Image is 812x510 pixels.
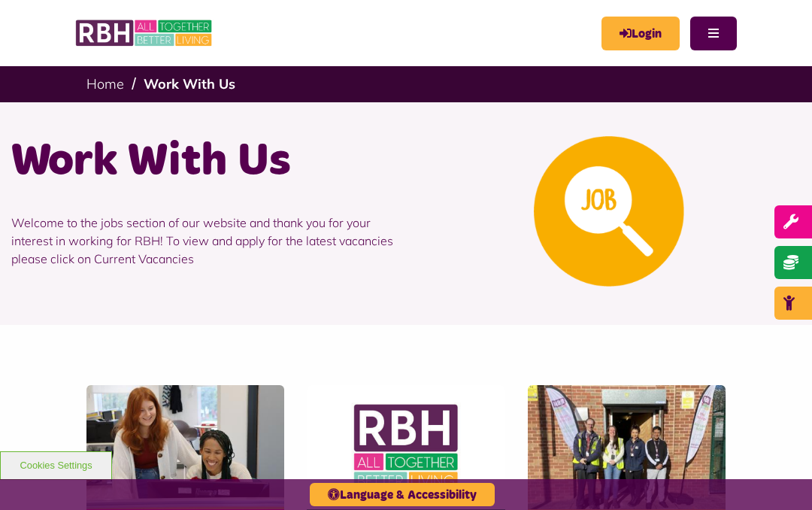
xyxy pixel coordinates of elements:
[534,136,684,287] img: Looking For A Job
[690,17,737,50] button: Navigation
[307,385,504,509] img: RBH Logo Social Media 480X360 (1)
[11,132,395,191] h1: Work With Us
[86,385,284,509] img: IMG 1470
[75,15,214,51] img: RBH
[86,75,124,93] a: Home
[601,17,680,50] a: MyRBH
[744,442,812,510] iframe: Netcall Web Assistant for live chat
[528,385,726,509] img: Dropinfreehold2
[310,483,495,506] button: Language & Accessibility
[144,75,235,93] a: Work With Us
[11,191,395,290] p: Welcome to the jobs section of our website and thank you for your interest in working for RBH! To...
